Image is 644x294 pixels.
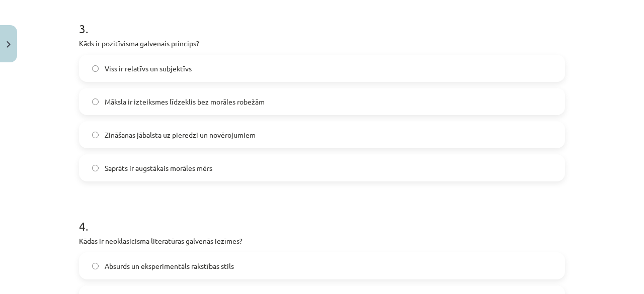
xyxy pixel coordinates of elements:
[92,165,99,171] input: Saprāts ir augstākais morāles mērs
[92,99,99,105] input: Māksla ir izteiksmes līdzeklis bez morāles robežām
[92,132,99,138] input: Zināšanas jābalsta uz pieredzi un novērojumiem
[105,261,234,271] span: Absurds un eksperimentāls rakstības stils
[79,4,565,35] h1: 3 .
[79,236,565,246] p: Kādas ir neoklasicisma literatūras galvenās iezīmes?
[105,63,192,74] span: Viss ir relatīvs un subjektīvs
[92,263,99,269] input: Absurds un eksperimentāls rakstības stils
[105,130,256,140] span: Zināšanas jābalsta uz pieredzi un novērojumiem
[92,65,99,72] input: Viss ir relatīvs un subjektīvs
[105,163,212,173] span: Saprāts ir augstākais morāles mērs
[79,202,565,233] h1: 4 .
[105,96,265,107] span: Māksla ir izteiksmes līdzeklis bez morāles robežām
[7,41,11,48] img: icon-close-lesson-0947bae3869378f0d4975bcd49f059093ad1ed9edebbc8119c70593378902aed.svg
[79,38,565,49] p: Kāds ir pozitīvisma galvenais princips?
